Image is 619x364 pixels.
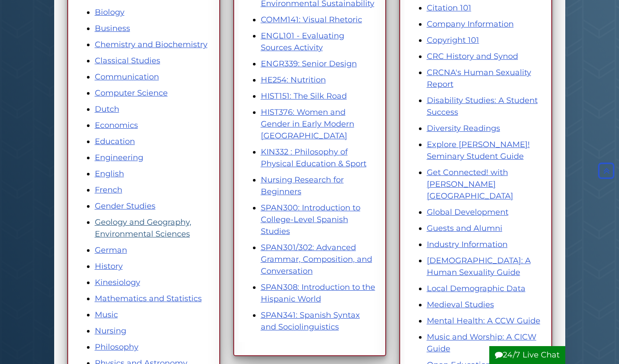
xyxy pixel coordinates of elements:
[261,91,347,101] a: HIST151: The Silk Road
[95,24,130,33] a: Business
[427,240,508,249] a: Industry Information
[427,332,536,354] a: Music and Worship: A CICW Guide
[95,104,119,114] a: Dutch
[427,35,479,45] a: Copyright 101
[261,75,326,85] a: HE254: Nutrition
[261,31,344,52] a: ENGL101 - Evaluating Sources Activity
[427,68,531,89] a: CRCNA's Human Sexuality Report
[95,137,135,146] a: Education
[95,72,159,82] a: Communication
[427,300,494,309] a: Medieval Studies
[95,310,118,319] a: Music
[427,124,500,133] a: Diversity Readings
[95,7,124,17] a: Biology
[261,15,362,24] a: COMM141: Visual Rhetoric
[95,278,140,287] a: Kinesiology
[95,88,168,98] a: Computer Science
[427,256,531,277] a: [DEMOGRAPHIC_DATA]: A Human Sexuality Guide
[427,96,538,117] a: Disability Studies: A Student Success
[427,140,530,161] a: Explore [PERSON_NAME]! Seminary Student Guide
[95,185,122,195] a: French
[95,201,156,211] a: Gender Studies
[95,56,160,65] a: Classical Studies
[427,19,514,29] a: Company Information
[427,168,513,201] a: Get Connected! with [PERSON_NAME][GEOGRAPHIC_DATA]
[596,166,617,176] a: Back to Top
[427,207,508,217] a: Global Development
[95,169,124,179] a: English
[261,107,354,141] a: HIST376: Women and Gender in Early Modern [GEOGRAPHIC_DATA]
[95,40,207,49] a: Chemistry and Biochemistry
[95,245,127,255] a: German
[95,217,191,239] a: Geology and Geography, Environmental Sciences
[261,59,357,69] a: ENGR339: Senior Design
[427,52,518,61] a: CRC History and Synod
[261,243,372,276] a: SPAN301/302: Advanced Grammar, Composition, and Conversation
[489,346,565,364] button: 24/7 Live Chat
[95,153,143,162] a: Engineering
[261,147,367,168] a: KIN332 : Philosophy of Physical Education & Sport
[261,310,360,332] a: SPAN341: Spanish Syntax and Sociolinguistics
[95,326,126,336] a: Nursing
[427,3,471,13] a: Citation 101
[427,284,526,293] a: Local Demographic Data
[427,316,540,326] a: Mental Health: A CCW Guide
[261,282,375,304] a: SPAN308: Introduction to the Hispanic World
[95,294,202,303] a: Mathematics and Statistics
[261,175,344,196] a: Nursing Research for Beginners
[95,120,138,130] a: Economics
[261,203,360,236] a: SPAN300: Introduction to College-Level Spanish Studies
[95,342,138,352] a: Philosophy
[427,223,502,233] a: Guests and Alumni
[95,261,123,271] a: History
